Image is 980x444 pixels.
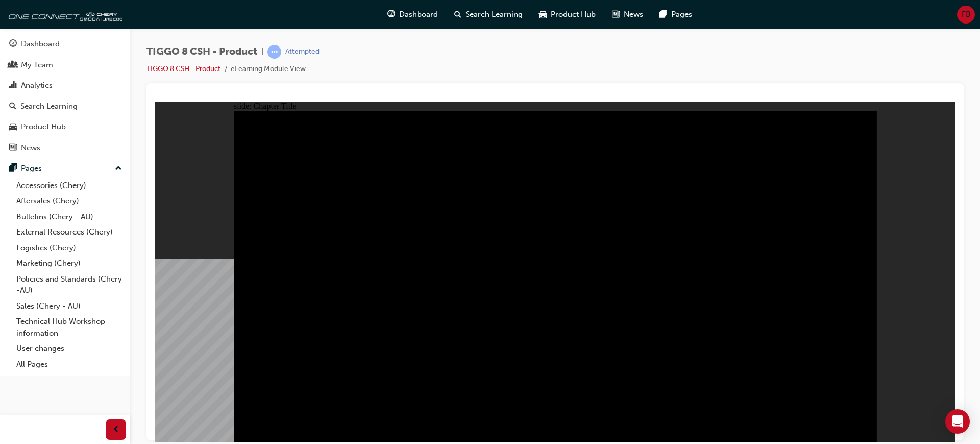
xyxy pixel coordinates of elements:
[12,298,126,314] a: Sales (Chery - AU)
[551,9,596,20] span: Product Hub
[12,314,126,341] a: Technical Hub Workshop information
[21,142,40,154] div: News
[671,9,692,20] span: Pages
[115,162,122,175] span: up-icon
[12,178,126,194] a: Accessories (Chery)
[387,8,395,21] span: guage-icon
[659,8,667,21] span: pages-icon
[4,159,126,178] button: Pages
[4,138,126,157] a: News
[21,80,53,91] div: Analytics
[21,38,60,50] div: Dashboard
[4,118,126,136] a: Product Hub
[20,101,78,112] div: Search Learning
[465,9,523,20] span: Search Learning
[9,61,17,70] span: people-icon
[12,271,126,298] a: Policies and Standards (Chery -AU)
[454,8,461,21] span: search-icon
[379,4,446,25] a: guage-iconDashboard
[957,6,975,24] button: FB
[4,35,126,54] a: Dashboard
[146,46,257,58] span: TIGGO 8 CSH - Product
[5,4,122,25] img: oneconnect
[399,9,438,20] span: Dashboard
[267,45,281,59] span: learningRecordVerb_ATTEMPT-icon
[12,240,126,256] a: Logistics (Chery)
[9,144,17,153] span: news-icon
[945,409,970,434] div: Open Intercom Messenger
[146,64,220,73] a: TIGGO 8 CSH - Product
[4,56,126,75] a: My Team
[4,33,126,159] button: DashboardMy TeamAnalyticsSearch LearningProduct HubNews
[962,9,971,20] span: FB
[21,121,66,133] div: Product Hub
[231,63,306,75] li: eLearning Module View
[9,102,16,111] span: search-icon
[21,162,42,174] div: Pages
[12,255,126,271] a: Marketing (Chery)
[4,97,126,116] a: Search Learning
[261,46,263,58] span: |
[446,4,531,25] a: search-iconSearch Learning
[285,47,320,57] div: Attempted
[9,40,17,49] span: guage-icon
[604,4,651,25] a: news-iconNews
[624,9,643,20] span: News
[9,81,17,90] span: chart-icon
[4,76,126,95] a: Analytics
[12,224,126,240] a: External Resources (Chery)
[21,59,53,71] div: My Team
[612,8,620,21] span: news-icon
[531,4,604,25] a: car-iconProduct Hub
[539,8,547,21] span: car-icon
[9,123,17,132] span: car-icon
[12,209,126,225] a: Bulletins (Chery - AU)
[12,357,126,372] a: All Pages
[651,4,700,25] a: pages-iconPages
[12,341,126,357] a: User changes
[12,193,126,209] a: Aftersales (Chery)
[112,424,120,436] span: prev-icon
[9,164,17,173] span: pages-icon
